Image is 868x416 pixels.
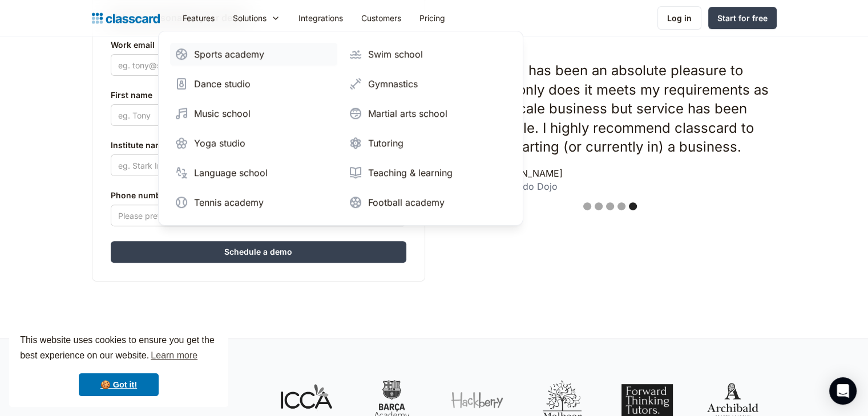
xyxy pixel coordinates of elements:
[629,202,637,210] div: Show slide 5 of 5
[368,195,445,209] div: Football academy
[20,333,217,364] span: This website uses cookies to ensure you get the best experience on our website.
[111,38,406,52] label: Work email
[717,12,768,24] div: Start for free
[111,104,253,126] input: eg. Tony
[667,12,692,24] div: Log in
[410,5,454,31] a: Pricing
[111,154,253,176] input: eg. Stark Industries
[606,202,614,210] div: Show slide 3 of 5
[708,7,777,29] a: Start for free
[368,166,453,180] div: Teaching & learning
[344,72,511,95] a: Gymnastics
[79,373,159,396] a: dismiss cookie message
[170,102,337,125] a: Music school
[595,202,603,210] div: Show slide 2 of 5
[170,191,337,214] a: Tennis academy
[368,107,447,120] div: Martial arts school
[344,102,511,125] a: Martial arts school
[9,323,228,407] div: cookieconsent
[450,61,770,213] div: 5 of 5
[111,241,406,263] input: Schedule a demo
[194,107,251,120] div: Music school
[443,54,777,219] div: carousel
[368,77,418,91] div: Gymnastics
[829,377,857,405] div: Open Intercom Messenger
[289,5,352,31] a: Integrations
[488,168,563,179] div: [PERSON_NAME]
[617,202,625,210] div: Show slide 4 of 5
[92,10,160,26] a: home
[352,5,410,31] a: Customers
[344,191,511,214] a: Football academy
[149,347,199,364] a: learn more about cookies
[657,6,701,30] a: Log in
[111,88,253,102] label: First name
[170,161,337,184] a: Language school
[344,161,511,184] a: Teaching & learning
[194,136,245,150] div: Yoga studio
[368,136,403,150] div: Tutoring
[111,54,406,76] input: eg. tony@starkindustries.com
[344,132,511,154] a: Tutoring
[194,77,251,91] div: Dance studio
[344,43,511,66] a: Swim school
[158,31,523,226] nav: Solutions
[459,61,770,157] p: Classcard has been an absolute pleasure to use. Not only does it meets my requirements as a small...
[111,138,253,152] label: Institute name
[111,205,406,226] input: Please prefix country code
[194,195,264,209] div: Tennis academy
[111,189,406,202] label: Phone number
[368,47,423,61] div: Swim school
[173,5,224,31] a: Features
[488,181,563,192] div: The Aikido Dojo
[111,34,406,263] form: Contact Form
[583,202,591,210] div: Show slide 1 of 5
[170,132,337,154] a: Yoga studio
[194,166,268,180] div: Language school
[233,12,267,24] div: Solutions
[170,43,337,66] a: Sports academy
[224,5,289,31] div: Solutions
[194,47,264,61] div: Sports academy
[170,72,337,95] a: Dance studio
